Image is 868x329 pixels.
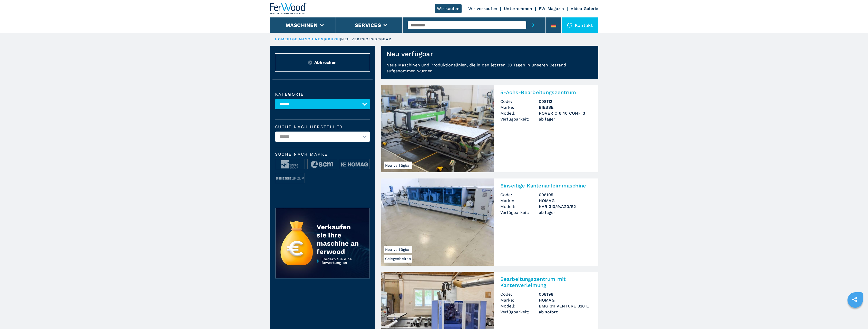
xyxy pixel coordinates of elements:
[275,152,370,156] span: Suche nach Marke
[381,85,494,172] img: 5-Achs-Bearbeitungszentrum BIESSE ROVER C 6.40 CONF. 3
[308,159,337,170] img: image
[539,198,592,204] h3: HOMAG
[355,22,381,28] button: Services
[286,22,318,28] button: Maschinen
[539,98,592,104] h3: 008112
[341,37,392,42] p: neu verf%C3%BCgbar
[386,50,433,58] h1: Neu verfügbar
[308,61,312,65] img: Reset
[539,6,564,11] a: FW-Magazin
[500,204,539,210] span: Modell:
[275,37,298,41] a: HOMEPAGE
[275,125,370,129] label: Suche nach Hersteller
[539,291,592,297] h3: 008198
[435,4,462,13] a: Wir kaufen
[340,159,369,170] img: image
[504,6,532,11] a: Unternehmen
[846,306,864,325] iframe: Chat
[275,92,370,96] label: Kategorie
[275,159,305,170] img: image
[571,6,598,11] a: Video Galerie
[539,104,592,110] h3: BIESSE
[539,116,592,122] span: ab lager
[384,162,412,169] span: Neu verfügbar
[275,173,305,184] img: image
[381,178,598,266] a: Einseitige Kantenanleimmaschine HOMAG KAR 310/9/A20/S2GelegenheitenNeu verfügbarEinseitige Kanten...
[539,303,592,309] h3: BMG 311 VENTURE 320 L
[562,17,598,33] div: Kontakt
[539,309,592,315] span: ab sofort
[468,6,497,11] a: Wir verkaufen
[567,23,572,28] img: Kontakt
[381,178,494,266] img: Einseitige Kantenanleimmaschine HOMAG KAR 310/9/A20/S2
[384,246,412,253] span: Neu verfügbar
[500,210,539,215] span: Verfügbarkeit:
[381,62,598,79] p: Neue Maschinen und Produktionslinien, die in den letzten 30 Tagen in unseren Bestand aufgenommen ...
[500,303,539,309] span: Modell:
[500,98,539,104] span: Code:
[314,59,337,65] span: Abbrechen
[317,223,359,256] div: Verkaufen sie ihre maschine an ferwood
[539,210,592,215] span: ab lager
[539,204,592,210] h3: KAR 310/9/A20/S2
[298,37,299,41] span: |
[500,291,539,297] span: Code:
[848,293,861,306] a: sharethis
[500,89,592,95] h2: 5-Achs-Bearbeitungszentrum
[500,104,539,110] span: Marke:
[384,255,412,263] span: Gelegenheiten
[539,192,592,198] h3: 008105
[500,297,539,303] span: Marke:
[526,17,540,33] button: submit-button
[270,3,307,14] img: Ferwood
[275,257,370,279] a: Fordern Sie eine Bewertung an
[539,297,592,303] h3: HOMAG
[500,192,539,198] span: Code:
[500,116,539,122] span: Verfügbarkeit:
[539,110,592,116] h3: ROVER C 6.40 CONF. 3
[500,276,592,288] h2: Bearbeitungszentrum mit Kantenverleimung
[324,37,325,41] span: |
[500,309,539,315] span: Verfügbarkeit:
[500,110,539,116] span: Modell:
[340,37,341,41] span: |
[325,37,340,41] a: gruppi
[500,198,539,204] span: Marke:
[381,85,598,172] a: 5-Achs-Bearbeitungszentrum BIESSE ROVER C 6.40 CONF. 3Neu verfügbar5-Achs-BearbeitungszentrumCode...
[500,183,592,189] h2: Einseitige Kantenanleimmaschine
[275,53,370,72] button: ResetAbbrechen
[299,37,324,41] a: maschinen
